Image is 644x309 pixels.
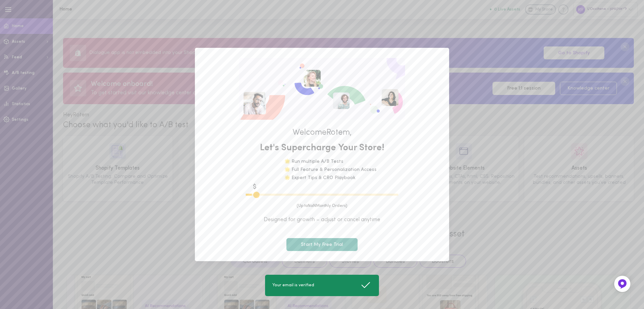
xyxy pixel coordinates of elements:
[273,283,314,288] span: Your email is verified
[205,128,439,137] span: Welcome Rotem ,
[284,168,377,172] div: 🌟 Full Feature & Personalization Access
[205,203,439,209] span: (Up to NaN Monthly Orders)
[205,142,439,155] span: Let's Supercharge Your Store!
[205,216,439,224] span: Designed for growth – adjust or cancel anytime
[284,159,377,164] div: 🌟 Run multiple A/B Tests
[253,183,256,191] span: $
[617,279,627,289] img: Feedback Button
[284,176,377,180] div: 🌟 Expert Tips & CRO Playbook
[286,238,358,251] button: Start My Free Trial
